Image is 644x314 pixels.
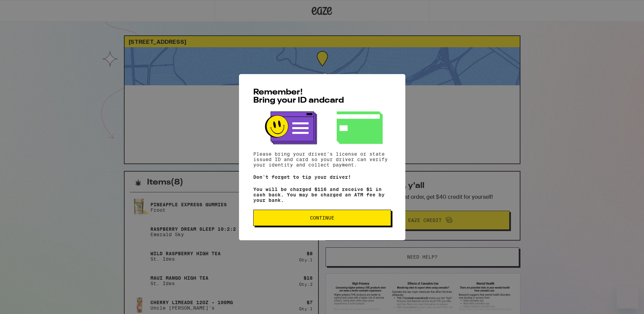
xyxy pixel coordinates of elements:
[253,210,391,226] button: Continue
[617,287,639,309] iframe: Button to launch messaging window
[253,187,391,203] p: You will be charged $116 and receive $1 in cash back. You may be charged an ATM fee by your bank.
[253,174,391,180] p: Don't forget to tip your driver!
[310,215,334,220] span: Continue
[253,151,391,168] p: Please bring your driver's license or state issued ID and card so your driver can verify your ide...
[253,88,344,105] span: Remember! Bring your ID and card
